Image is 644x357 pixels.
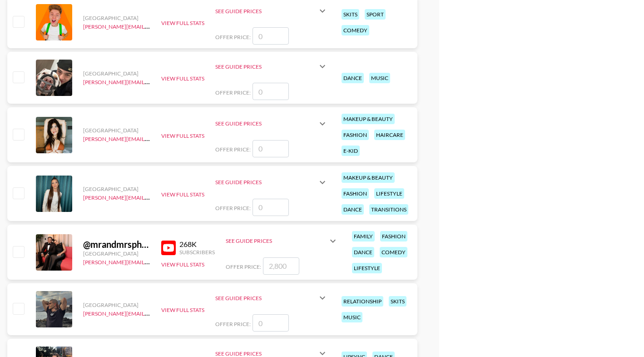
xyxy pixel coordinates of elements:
[374,188,404,199] div: lifestyle
[215,179,317,186] div: See Guide Prices
[369,204,408,215] div: transitions
[342,188,369,199] div: fashion
[342,204,364,215] div: dance
[161,20,204,26] button: View Full Stats
[352,231,375,241] div: family
[380,231,407,241] div: fashion
[161,241,176,255] img: YouTube
[342,25,369,35] div: comedy
[83,192,218,201] a: [PERSON_NAME][EMAIL_ADDRESS][DOMAIN_NAME]
[179,249,215,256] div: Subscribers
[253,314,289,332] input: 0
[342,312,362,322] div: music
[215,113,328,135] div: See Guide Prices
[215,63,317,70] div: See Guide Prices
[369,73,390,83] div: music
[226,230,338,252] div: See Guide Prices
[83,127,150,134] div: [GEOGRAPHIC_DATA]
[263,257,299,275] input: 2,800
[253,140,289,157] input: 0
[342,130,369,140] div: fashion
[215,287,328,309] div: See Guide Prices
[83,70,150,77] div: [GEOGRAPHIC_DATA]
[83,21,218,30] a: [PERSON_NAME][EMAIL_ADDRESS][DOMAIN_NAME]
[83,134,218,142] a: [PERSON_NAME][EMAIL_ADDRESS][DOMAIN_NAME]
[253,199,289,216] input: 0
[342,73,364,83] div: dance
[83,250,150,257] div: [GEOGRAPHIC_DATA]
[215,120,317,127] div: See Guide Prices
[342,146,360,156] div: e-kid
[83,302,150,308] div: [GEOGRAPHIC_DATA]
[179,240,215,249] div: 268K
[215,55,328,77] div: See Guide Prices
[365,9,386,20] div: sport
[83,308,218,317] a: [PERSON_NAME][EMAIL_ADDRESS][DOMAIN_NAME]
[342,296,383,307] div: relationship
[161,132,204,139] button: View Full Stats
[215,34,251,40] span: Offer Price:
[380,247,407,257] div: comedy
[83,239,150,250] div: @ mrandmrsphoenix
[83,15,150,21] div: [GEOGRAPHIC_DATA]
[352,247,374,257] div: dance
[83,257,218,266] a: [PERSON_NAME][EMAIL_ADDRESS][DOMAIN_NAME]
[342,172,395,183] div: makeup & beauty
[342,9,359,20] div: skits
[352,263,382,273] div: lifestyle
[215,146,251,153] span: Offer Price:
[253,27,289,45] input: 0
[215,171,328,193] div: See Guide Prices
[161,191,204,198] button: View Full Stats
[83,186,150,192] div: [GEOGRAPHIC_DATA]
[389,296,406,307] div: skits
[215,295,317,302] div: See Guide Prices
[226,263,261,270] span: Offer Price:
[215,350,317,357] div: See Guide Prices
[161,261,204,268] button: View Full Stats
[215,89,251,96] span: Offer Price:
[161,75,204,82] button: View Full Stats
[215,205,251,211] span: Offer Price:
[215,321,251,327] span: Offer Price:
[253,83,289,100] input: 0
[83,77,218,85] a: [PERSON_NAME][EMAIL_ADDRESS][DOMAIN_NAME]
[161,307,204,313] button: View Full Stats
[342,114,395,124] div: makeup & beauty
[215,8,317,15] div: See Guide Prices
[374,130,405,140] div: haircare
[226,237,327,244] div: See Guide Prices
